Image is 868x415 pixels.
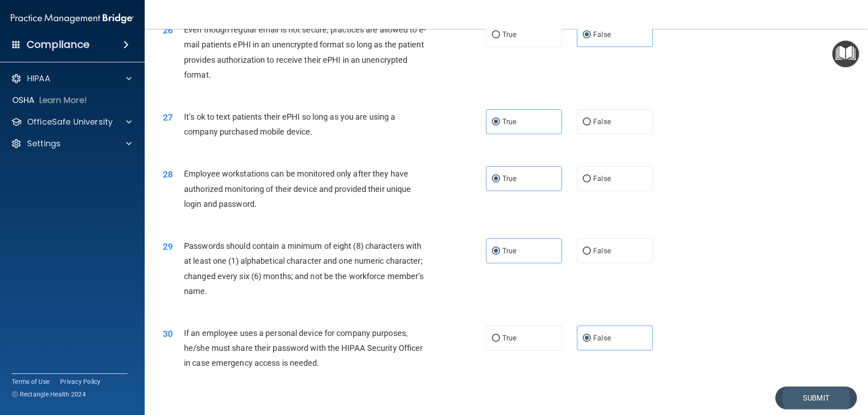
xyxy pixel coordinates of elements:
[492,119,500,126] input: True
[502,247,516,255] span: True
[12,377,49,386] a: Terms of Use
[27,138,61,149] p: Settings
[27,38,90,51] h4: Compliance
[593,117,611,126] span: False
[12,95,35,106] p: OSHA
[583,176,591,182] input: False
[11,117,132,127] a: OfficeSafe University
[163,169,173,180] span: 28
[502,174,516,183] span: True
[184,328,423,368] span: If an employee uses a personal device for company purposes, he/she must share their password with...
[712,351,857,387] iframe: Drift Widget Chat Controller
[583,119,591,126] input: False
[502,30,516,39] span: True
[163,25,173,36] span: 26
[593,334,611,342] span: False
[593,30,611,39] span: False
[184,112,395,136] span: It’s ok to text patients their ePHI so long as you are using a company purchased mobile device.
[492,335,500,342] input: True
[163,112,173,123] span: 27
[60,377,101,386] a: Privacy Policy
[832,41,859,67] button: Open Resource Center
[11,138,132,149] a: Settings
[12,390,86,399] span: Ⓒ Rectangle Health 2024
[583,248,591,255] input: False
[27,117,113,127] p: OfficeSafe University
[11,9,134,28] img: PMB logo
[163,241,173,252] span: 29
[492,32,500,38] input: True
[502,334,516,342] span: True
[184,25,426,79] span: Even though regular email is not secure, practices are allowed to e-mail patients ePHI in an unen...
[583,32,591,38] input: False
[583,335,591,342] input: False
[184,169,411,208] span: Employee workstations can be monitored only after they have authorized monitoring of their device...
[502,117,516,126] span: True
[163,328,173,339] span: 30
[492,176,500,182] input: True
[11,73,132,84] a: HIPAA
[492,248,500,255] input: True
[593,247,611,255] span: False
[27,73,50,84] p: HIPAA
[775,387,857,410] button: Submit
[39,95,87,106] p: Learn More!
[184,241,424,296] span: Passwords should contain a minimum of eight (8) characters with at least one (1) alphabetical cha...
[593,174,611,183] span: False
